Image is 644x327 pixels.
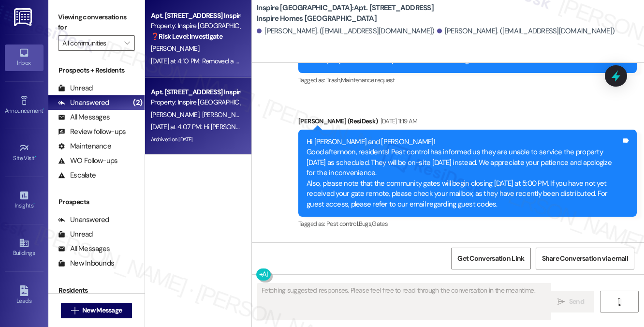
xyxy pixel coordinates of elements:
i:  [71,307,78,314]
div: Tagged as: [298,73,637,87]
img: ResiDesk Logo [14,8,34,26]
span: [PERSON_NAME] [202,110,250,119]
button: Get Conversation Link [451,248,530,269]
div: Property: Inspire [GEOGRAPHIC_DATA] [151,97,240,107]
div: Unanswered [58,215,109,225]
i:  [557,298,565,306]
span: • [43,106,44,113]
div: Residents [48,285,145,296]
a: Insights • [5,187,44,213]
div: All Messages [58,112,110,122]
div: New Inbounds [58,258,114,268]
div: Unread [58,229,93,239]
div: Hi [PERSON_NAME] and [PERSON_NAME]! Good afternoon, residents! Pest control has informed us they ... [307,137,621,209]
button: New Message [61,303,132,318]
span: New Message [82,305,122,315]
a: Inbox [5,45,44,71]
span: • [35,153,36,160]
i:  [124,39,130,47]
a: Leads [5,282,44,309]
div: WO Follow-ups [58,156,117,166]
div: Prospects + Residents [48,65,145,75]
div: Apt. [STREET_ADDRESS] Inspire Homes [GEOGRAPHIC_DATA] [151,11,240,21]
span: Pest control , [326,220,359,228]
span: • [33,201,35,208]
i:  [615,298,623,306]
div: Tagged as: [298,217,637,231]
div: Review follow-ups [58,127,126,137]
a: Site Visit • [5,140,44,166]
div: Property: Inspire [GEOGRAPHIC_DATA] [151,21,240,31]
span: Get Conversation Link [457,253,524,264]
div: (2) [131,95,145,110]
div: [DATE] 11:19 AM [378,116,418,126]
input: All communities [62,35,119,51]
div: All Messages [58,244,110,254]
span: [PERSON_NAME] [151,110,202,119]
span: Bugs , [359,220,372,228]
span: Send [569,297,584,307]
b: Inspire [GEOGRAPHIC_DATA]: Apt. [STREET_ADDRESS] Inspire Homes [GEOGRAPHIC_DATA] [257,3,450,24]
span: Gates [372,220,388,228]
textarea: Fetching suggested responses. Please feel free to read through the conversation in the meantime. [258,283,551,320]
div: Apt. [STREET_ADDRESS] Inspire Homes [GEOGRAPHIC_DATA] [151,87,240,97]
strong: ❓ Risk Level: Investigate [151,32,222,41]
div: Prospects [48,197,145,207]
button: Send [547,291,594,312]
label: Viewing conversations for [58,10,135,35]
div: [PERSON_NAME]. ([EMAIL_ADDRESS][DOMAIN_NAME]) [257,26,435,36]
div: Archived on [DATE] [150,134,241,146]
div: Maintenance [58,141,111,151]
div: [PERSON_NAME]. ([EMAIL_ADDRESS][DOMAIN_NAME]) [437,26,615,36]
span: Trash , [326,76,341,84]
a: Buildings [5,235,44,261]
div: Unread [58,83,93,93]
div: Unanswered [58,98,109,108]
button: Share Conversation via email [536,248,634,269]
div: Escalate [58,170,96,180]
span: Share Conversation via email [542,253,628,264]
span: [PERSON_NAME] [151,44,199,53]
div: [PERSON_NAME] (ResiDesk) [298,116,637,130]
span: Maintenance request [341,76,395,84]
